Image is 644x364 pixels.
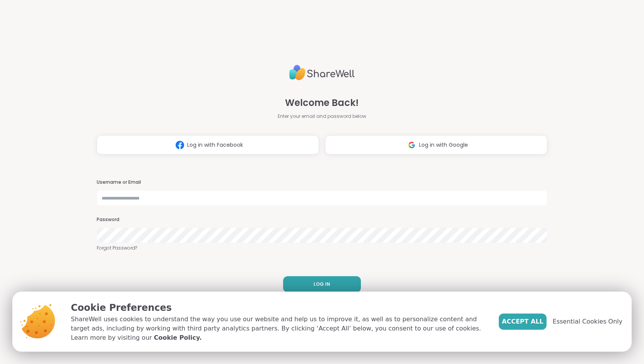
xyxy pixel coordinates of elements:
[97,135,319,154] button: Log in with Facebook
[502,317,543,326] span: Accept All
[499,314,547,330] button: Accept All
[71,315,486,342] p: ShareWell uses cookies to understand the way you use our website and help us to improve it, as we...
[325,135,547,154] button: Log in with Google
[283,276,361,292] button: LOG IN
[278,113,366,120] span: Enter your email and password below
[314,281,330,288] span: LOG IN
[71,301,486,315] p: Cookie Preferences
[97,216,547,223] h3: Password
[419,141,468,149] span: Log in with Google
[553,317,622,326] span: Essential Cookies Only
[154,333,201,342] a: Cookie Policy.
[97,179,547,186] h3: Username or Email
[187,141,243,149] span: Log in with Facebook
[289,62,355,84] img: ShareWell Logo
[173,138,187,152] img: ShareWell Logomark
[285,96,359,110] span: Welcome Back!
[404,138,419,152] img: ShareWell Logomark
[97,245,547,252] a: Forgot Password?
